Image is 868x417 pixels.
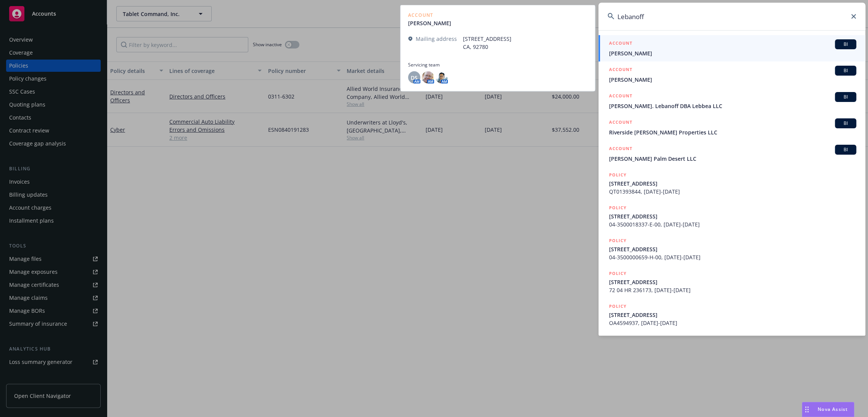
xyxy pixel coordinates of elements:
a: ACCOUNTBI[PERSON_NAME]. Lebanoff DBA Lebbea LLC [598,88,865,114]
span: Nova Assist [818,406,848,412]
span: [STREET_ADDRESS] [609,245,856,253]
span: BI [838,67,853,74]
span: [PERSON_NAME] Palm Desert LLC [609,155,856,163]
a: ACCOUNTBI[PERSON_NAME] [598,61,865,88]
span: [PERSON_NAME] [609,76,856,84]
a: POLICY[STREET_ADDRESS]72 04 HR 236173, [DATE]-[DATE] [598,265,865,298]
span: 72 04 HR 236173, [DATE]-[DATE] [609,286,856,294]
a: POLICY[STREET_ADDRESS]OA4594937, [DATE]-[DATE] [598,298,865,331]
span: QT01393844, [DATE]-[DATE] [609,187,856,196]
h5: POLICY [609,302,627,310]
a: ACCOUNTBI[PERSON_NAME] [598,35,865,61]
span: [STREET_ADDRESS] [609,278,856,286]
h5: POLICY [609,204,627,212]
input: Search... [598,3,865,30]
span: [STREET_ADDRESS] [609,212,856,220]
span: BI [838,120,853,127]
button: Nova Assist [802,402,854,417]
h5: POLICY [609,237,627,244]
span: [PERSON_NAME] [609,49,856,57]
h5: ACCOUNT [609,118,632,128]
h5: ACCOUNT [609,92,632,101]
a: POLICY[STREET_ADDRESS]04-3500018337-E-00, [DATE]-[DATE] [598,200,865,233]
h5: POLICY [609,171,627,179]
h5: ACCOUNT [609,145,632,154]
a: ACCOUNTBIRiverside [PERSON_NAME] Properties LLC [598,114,865,141]
span: OA4594937, [DATE]-[DATE] [609,319,856,327]
h5: ACCOUNT [609,66,632,75]
span: 04-3500018337-E-00, [DATE]-[DATE] [609,220,856,228]
h5: ACCOUNT [609,39,632,48]
span: [PERSON_NAME]. Lebanoff DBA Lebbea LLC [609,102,856,110]
h5: POLICY [609,270,627,277]
a: POLICY[STREET_ADDRESS]QT01393844, [DATE]-[DATE] [598,167,865,200]
div: Drag to move [802,402,812,417]
span: BI [838,94,853,100]
span: BI [838,41,853,48]
a: ACCOUNTBI[PERSON_NAME] Palm Desert LLC [598,141,865,167]
span: 04-3500000659-H-00, [DATE]-[DATE] [609,253,856,261]
a: POLICY[STREET_ADDRESS]04-3500000659-H-00, [DATE]-[DATE] [598,233,865,265]
span: Riverside [PERSON_NAME] Properties LLC [609,128,856,136]
span: [STREET_ADDRESS] [609,311,856,319]
span: [STREET_ADDRESS] [609,179,856,187]
span: BI [838,146,853,153]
